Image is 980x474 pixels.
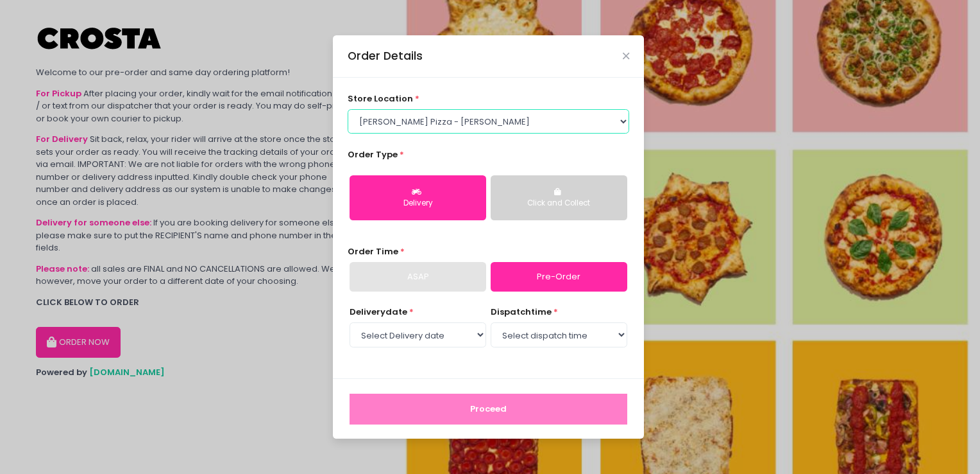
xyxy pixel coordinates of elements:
span: store location [348,92,413,105]
div: Delivery [359,198,477,209]
a: Pre-Order [491,262,627,292]
div: Click and Collect [500,198,618,209]
div: Order Details [348,48,423,64]
span: Order Time [348,245,398,258]
span: Order Type [348,148,398,161]
span: dispatch time [491,306,552,318]
button: Proceed [350,394,627,425]
button: Close [623,53,629,59]
span: Delivery date [350,306,407,318]
button: Click and Collect [491,175,627,220]
button: Delivery [350,175,486,220]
